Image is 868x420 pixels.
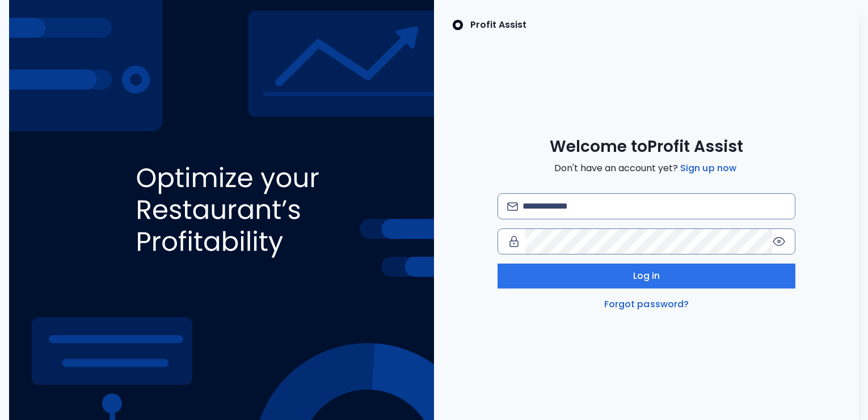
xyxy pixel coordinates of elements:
span: Don't have an account yet? [554,162,739,175]
img: email [507,202,518,211]
a: Forgot password? [602,298,692,311]
button: Log in [498,264,795,289]
span: Welcome to Profit Assist [550,137,743,157]
p: Profit Assist [470,18,526,32]
span: Log in [633,269,660,283]
img: SpotOn Logo [452,18,464,32]
a: Sign up now [678,162,739,175]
